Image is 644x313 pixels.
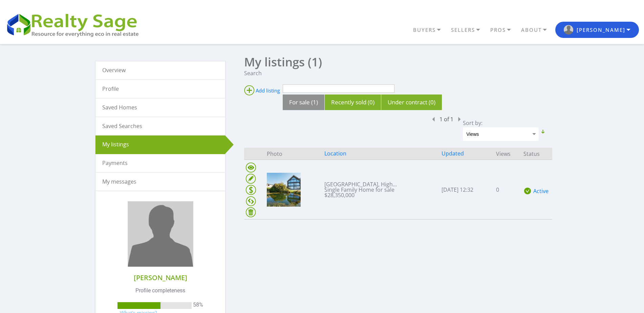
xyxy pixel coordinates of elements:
a: Payments [95,154,225,172]
a: Location [324,149,346,158]
a: Saved Homes [95,99,225,117]
td: 0 [494,160,522,220]
a: Paid services [246,184,256,195]
th: Status [522,148,552,160]
a: SELLERS [449,24,489,36]
a: Profile [95,80,225,98]
a: Edit [246,173,256,184]
a: My messages [95,173,225,191]
a: Remove [246,206,256,217]
button: RS user logo [PERSON_NAME] [555,22,639,38]
div: Search [244,70,552,95]
img: Great Deptford House, High Bickington, EX37 9BP, Umberleigh, ENG EX37 9BP [267,173,301,207]
a: My listings [95,135,225,153]
span: 58% [193,301,203,309]
a: For sale (1) [289,98,318,106]
h6: [PERSON_NAME] [106,274,215,282]
a: Overview [95,61,225,79]
a: PROS [489,24,519,36]
h1: My listings (1) [244,56,552,68]
img: REALTY SAGE [5,11,146,38]
p: Profile completeness [106,287,215,294]
a: Preview [267,185,301,193]
ins: 1 of 1 [439,117,453,122]
a: Saved Searches [95,117,225,135]
span: Add listing [256,87,280,94]
a: ABOUT [519,24,555,36]
a: Under contract (0) [388,98,435,106]
a: BUYERS [411,24,449,36]
a: Updated [442,149,464,158]
a: Deactivate Score [246,195,256,206]
div: Sort by: [463,120,552,126]
td: [GEOGRAPHIC_DATA], High... Single Family Home for sale [323,160,440,220]
a: Preview [246,162,256,173]
th: Views [494,148,522,160]
span: $28,350,000 [324,191,355,199]
th: Photo [265,148,323,160]
a: Recently sold (0) [331,98,374,106]
img: RS user logo [564,25,573,35]
td: [DATE] 12:32 [440,160,494,220]
a: Active [533,187,549,195]
a: Add listing [244,84,283,97]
